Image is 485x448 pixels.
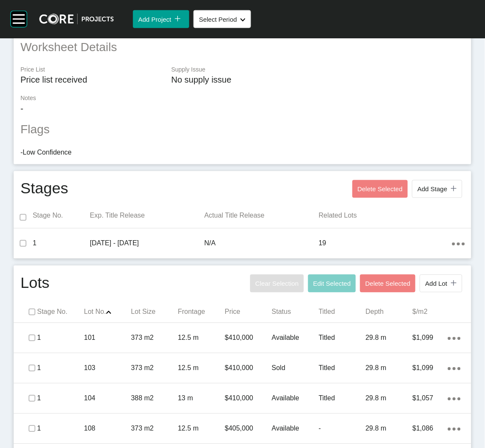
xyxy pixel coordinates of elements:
[225,394,272,403] p: $410,000
[171,74,465,86] p: No supply issue
[272,394,319,403] p: Available
[366,333,413,343] p: 29.8 m
[20,103,465,115] p: -
[319,394,366,403] p: Titled
[413,333,448,343] p: $1,099
[131,364,178,373] p: 373 m2
[205,211,319,221] p: Actual Title Release
[84,424,131,434] p: 108
[250,275,304,293] button: Clear Selection
[319,239,452,248] p: 19
[365,280,410,287] span: Delete Selected
[319,307,366,317] p: Titled
[193,10,251,28] button: Select Period
[319,424,366,434] p: -
[178,364,225,373] p: 12.5 m
[319,364,366,373] p: Titled
[20,148,465,158] li: - Low Confidence
[39,14,114,25] img: core-logo-dark.3138cae2.png
[358,186,403,193] span: Delete Selected
[84,394,131,403] p: 104
[131,424,178,434] p: 373 m2
[366,307,413,317] p: Depth
[171,66,465,74] p: Supply Issue
[418,186,447,193] span: Add Stage
[412,180,462,198] button: Add Stage
[225,424,272,434] p: $405,000
[413,364,448,373] p: $1,099
[272,307,319,317] p: Status
[20,94,465,103] p: Notes
[272,333,319,343] p: Available
[33,211,90,221] p: Stage No.
[37,307,84,317] p: Stage No.
[420,275,462,293] button: Add Lot
[138,16,171,23] span: Add Project
[272,364,319,373] p: Sold
[84,307,131,317] p: Lot No.
[225,364,272,373] p: $410,000
[413,424,448,434] p: $1,086
[205,239,319,248] p: N/A
[366,394,413,403] p: 29.8 m
[178,424,225,434] p: 12.5 m
[366,424,413,434] p: 29.8 m
[131,307,178,317] p: Lot Size
[84,364,131,373] p: 103
[33,239,90,248] p: 1
[413,307,459,317] p: $/m2
[225,307,272,317] p: Price
[413,394,448,403] p: $1,057
[178,307,225,317] p: Frontage
[20,178,68,200] h1: Stages
[84,333,131,343] p: 101
[352,180,408,198] button: Delete Selected
[225,333,272,343] p: $410,000
[308,275,356,293] button: Edit Selected
[319,333,366,343] p: Titled
[178,394,225,403] p: 13 m
[20,39,465,55] h2: Worksheet Details
[90,211,205,221] p: Exp. Title Release
[425,280,447,287] span: Add Lot
[37,333,84,343] p: 1
[178,333,225,343] p: 12.5 m
[319,211,452,221] p: Related Lots
[255,280,299,287] span: Clear Selection
[272,424,319,434] p: Available
[199,16,237,23] span: Select Period
[37,394,84,403] p: 1
[37,364,84,373] p: 1
[20,66,163,74] p: Price List
[20,273,49,295] h1: Lots
[366,364,413,373] p: 29.8 m
[133,10,189,28] button: Add Project
[131,333,178,343] p: 373 m2
[131,394,178,403] p: 388 m2
[313,280,351,287] span: Edit Selected
[20,74,163,86] p: Price list received
[20,121,465,138] h2: Flags
[37,424,84,434] p: 1
[90,239,205,248] p: [DATE] - [DATE]
[360,275,416,293] button: Delete Selected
